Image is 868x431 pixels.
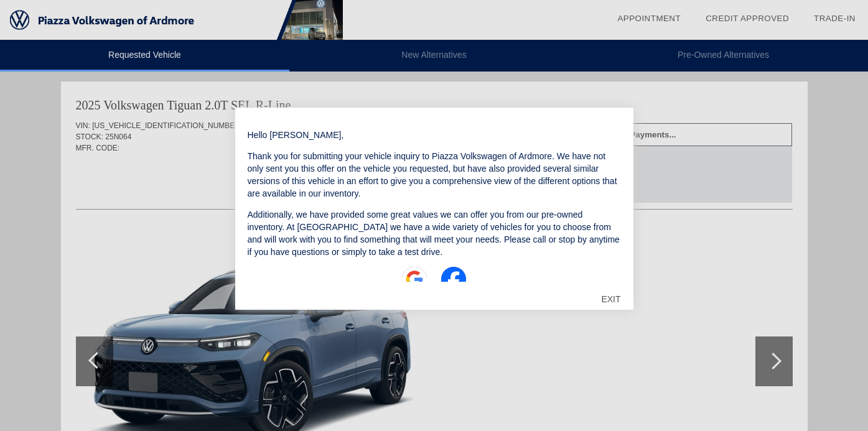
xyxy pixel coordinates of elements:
font: Thank you for submitting your vehicle inquiry to Piazza Volkswagen of Ardmore. We have not only s... [248,151,617,198]
a: Trade-In [814,14,856,23]
a: Appointment [617,14,681,23]
font: Additionally, we have provided some great values we can offer you from our pre-owned inventory. A... [248,210,620,257]
div: EXIT [589,280,633,318]
img: Google Icon [402,267,427,292]
a: Credit Approved [706,14,789,23]
img: Facebook Icon [441,267,466,292]
font: Hello [PERSON_NAME], [248,130,344,140]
